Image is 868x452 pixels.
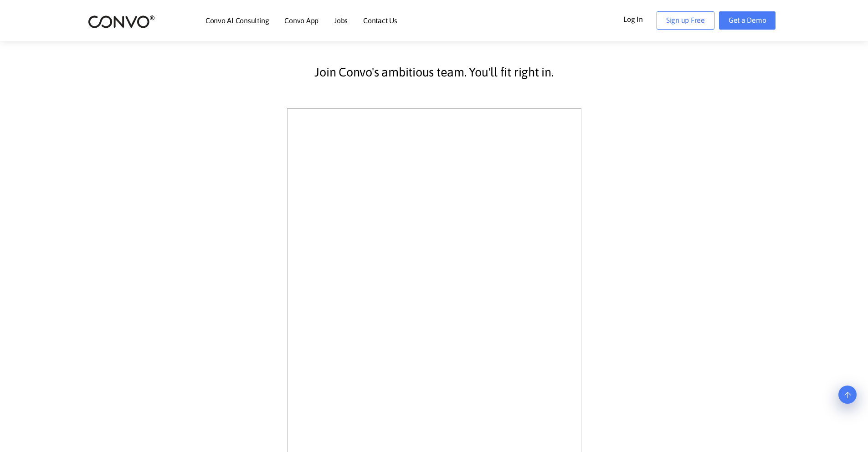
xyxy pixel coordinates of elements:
[88,15,155,29] img: logo_2.png
[188,61,680,84] p: Join Convo's ambitious team. You'll fit right in.
[623,11,657,26] a: Log In
[284,17,318,24] a: Convo App
[719,11,776,30] a: Get a Demo
[657,11,714,30] a: Sign up Free
[205,17,269,24] a: Convo AI Consulting
[363,17,397,24] a: Contact Us
[334,17,348,24] a: Jobs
